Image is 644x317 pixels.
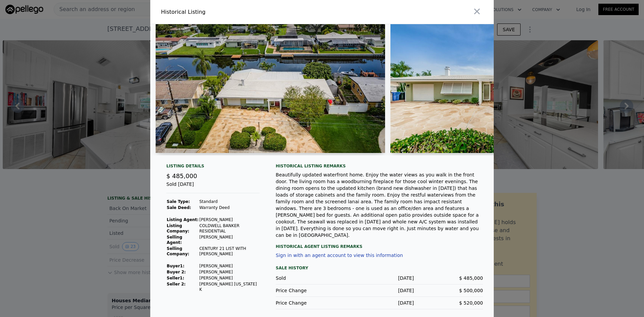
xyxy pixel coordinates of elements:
div: Sale History [276,264,483,272]
div: Historical Listing remarks [276,163,483,169]
strong: Selling Agent: [167,235,182,245]
div: Historical Agent Listing Remarks [276,239,483,249]
img: Property Img [156,24,385,153]
button: Sign in with an agent account to view this information [276,253,403,258]
td: [PERSON_NAME] [199,234,260,246]
strong: Selling Company: [167,246,189,256]
strong: Listing Agent: [167,217,199,222]
span: $ 500,000 [459,288,483,293]
strong: Buyer 2: [167,270,186,274]
strong: Seller 1 : [167,276,184,280]
div: [DATE] [345,287,414,294]
div: Historical Listing [161,8,319,16]
td: [PERSON_NAME] [199,269,260,275]
td: [PERSON_NAME] [199,217,260,223]
td: [PERSON_NAME] [199,275,260,281]
td: CENTURY 21 LIST WITH [PERSON_NAME] [199,246,260,257]
div: Price Change [276,287,345,294]
div: Listing Details [166,163,260,171]
td: COLDWELL BANKER RESIDENTIAL [199,223,260,234]
span: $ 520,000 [459,300,483,306]
strong: Buyer 1 : [167,264,184,268]
img: Property Img [390,24,585,153]
div: Price Change [276,300,345,306]
div: [DATE] [345,275,414,281]
td: [PERSON_NAME] [199,263,260,269]
div: Sold [DATE] [166,181,260,193]
td: Standard [199,199,260,205]
strong: Sale Type: [167,199,190,204]
div: Beautifully updated waterfront home. Enjoy the water views as you walk in the front door. The liv... [276,171,483,239]
strong: Listing Company: [167,223,189,233]
span: $ 485,000 [459,275,483,281]
strong: Seller 2: [167,282,185,286]
strong: Sale Deed: [167,205,191,210]
td: [PERSON_NAME] [US_STATE] K [199,281,260,293]
td: Warranty Deed [199,205,260,211]
span: $ 485,000 [166,172,197,179]
div: Sold [276,275,345,281]
div: [DATE] [345,300,414,306]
